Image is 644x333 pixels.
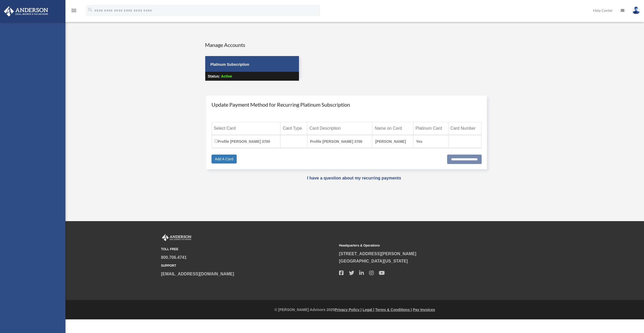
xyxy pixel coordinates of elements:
div: © [PERSON_NAME] Advisors 2025 [65,307,644,313]
a: [EMAIL_ADDRESS][DOMAIN_NAME] [161,272,234,276]
th: Card Number [448,122,481,135]
h4: Update Payment Method for Recurring Platinum Subscription [212,101,482,108]
small: TOLL FREE [161,247,335,252]
span: Active [221,74,232,78]
a: menu [71,9,77,14]
strong: Platinum Subscription [210,62,249,67]
a: Privacy Policy | [335,308,362,312]
a: 800.706.4741 [161,255,187,260]
img: Anderson Advisors Platinum Portal [161,234,192,241]
a: Add A Card [212,155,237,163]
i: search [87,7,93,13]
img: User Pic [632,7,640,14]
img: Anderson Advisors Platinum Portal [2,6,50,17]
a: [STREET_ADDRESS][PERSON_NAME] [339,252,416,256]
a: [GEOGRAPHIC_DATA][US_STATE] [339,259,408,263]
td: Profile [PERSON_NAME] 3700 [212,135,281,148]
a: I have a question about my recurring payments [307,176,401,180]
a: Terms & Conditions | [375,308,412,312]
th: Platinum Card [413,122,448,135]
small: SUPPORT [161,263,335,269]
strong: Status: [208,74,220,78]
td: [PERSON_NAME] [373,135,413,148]
td: Yes [413,135,448,148]
a: Pay Invoices [413,308,435,312]
th: Select Card [212,122,281,135]
td: Profile [PERSON_NAME] 3700 [307,135,373,148]
th: Name on Card [373,122,413,135]
h4: Manage Accounts [205,41,299,48]
th: Card Description [307,122,373,135]
th: Card Type [281,122,307,135]
i: menu [71,7,77,14]
a: Legal | [363,308,374,312]
small: Headquarters & Operations [339,243,513,248]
